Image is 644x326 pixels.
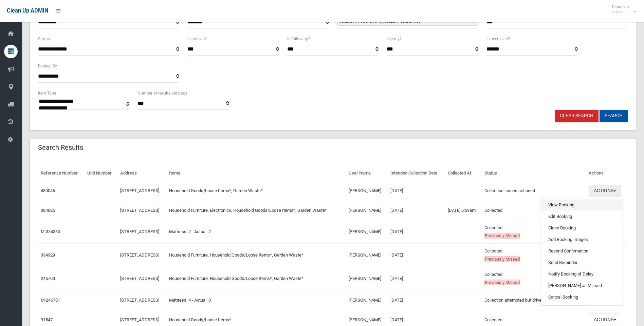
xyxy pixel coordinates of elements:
a: [STREET_ADDRESS] [120,229,159,234]
td: [DATE] [388,290,445,310]
td: Household Furniture, Household Goods/Loose Items*, Garden Waste* [166,267,346,290]
label: Is missed? [187,35,207,43]
a: [STREET_ADDRESS] [120,276,159,281]
span: Clean Up [608,4,636,14]
a: Edit Booking [541,211,622,222]
td: Collection issues actioned [482,181,586,201]
th: Status [482,166,586,181]
label: Is follow up? [287,35,310,43]
label: Status [38,35,50,43]
td: Mattress: 4 - Actual: 0 [166,290,346,310]
td: [PERSON_NAME] [346,290,388,310]
label: Item Type [38,89,56,97]
a: Resend Confirmation [541,245,622,257]
td: [DATE] [388,244,445,267]
a: 91547 [41,317,53,322]
td: [DATE] [388,181,445,201]
button: Actions [589,185,621,197]
th: Items [166,166,346,181]
a: [STREET_ADDRESS] [120,252,159,258]
a: 480046 [41,188,55,193]
th: Actions [586,166,628,181]
span: Previously Missed [484,233,520,239]
th: Unit Number [85,166,117,181]
a: Notify Booking of Delay [541,268,622,280]
td: Household Furniture, Household Goods/Loose Items*, Garden Waste* [166,244,346,267]
a: Cancel Booking [541,291,622,303]
a: [STREET_ADDRESS] [120,298,159,303]
td: Collected [482,244,586,267]
td: [PERSON_NAME] [346,244,388,267]
a: 384025 [41,208,55,213]
span: Clean Up ADMIN [7,7,48,14]
td: [PERSON_NAME] [346,181,388,201]
label: Number of results per page [137,89,187,97]
header: Search Results [30,141,91,154]
td: Collection attempted but driver reported issues [482,290,586,310]
td: Collected [482,267,586,290]
a: View Booking [541,199,622,211]
th: User Name [346,166,388,181]
label: Is early? [387,35,402,43]
td: [PERSON_NAME] [346,220,388,244]
td: [DATE] [388,220,445,244]
td: [DATE] 6:59am [445,201,482,220]
td: [PERSON_NAME] [346,267,388,290]
th: Collected At [445,166,482,181]
td: Collected [482,201,586,220]
th: Reference Number [38,166,85,181]
button: Search [600,110,628,122]
td: Household Goods/Loose Items*, Garden Waste* [166,181,346,201]
a: [STREET_ADDRESS] [120,188,159,193]
td: Collected [482,220,586,244]
td: [DATE] [388,201,445,220]
a: M-334330 [41,229,60,234]
small: Admin [612,9,629,14]
th: Address [117,166,166,181]
a: Send Reminder [541,257,622,268]
a: Clone Booking [541,222,622,234]
a: [STREET_ADDRESS] [120,317,159,322]
button: Actions [589,313,621,326]
a: 334329 [41,252,55,258]
th: Intended Collection Date [388,166,445,181]
td: Household Furniture, Electronics, Household Goods/Loose Items*, Garden Waste* [166,201,346,220]
span: Previously Missed [484,256,520,262]
a: Clear Search [555,110,599,122]
a: M-246701 [41,298,60,303]
td: [DATE] [388,267,445,290]
td: Mattress: 2 - Actual: 2 [166,220,346,244]
td: [PERSON_NAME] [346,201,388,220]
span: Previously Missed [484,280,520,285]
a: [PERSON_NAME] as Missed [541,280,622,291]
a: [STREET_ADDRESS] [120,208,159,213]
label: Booked By [38,62,57,70]
label: Is oversized? [486,35,510,43]
a: Add Booking Images [541,234,622,245]
a: 246700 [41,276,55,281]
